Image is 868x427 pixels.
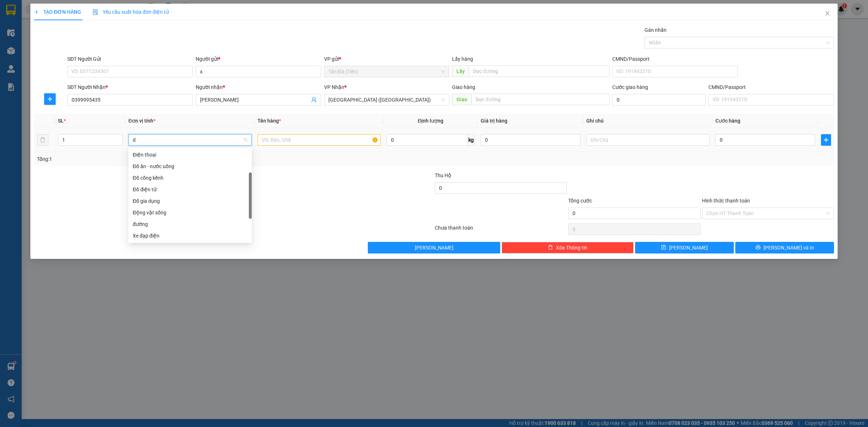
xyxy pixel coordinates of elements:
span: TẠO ĐƠN HÀNG [34,9,81,15]
input: Dọc đường [471,94,609,105]
div: Đồ ăn - nước uống [133,162,247,170]
span: [PERSON_NAME] [669,244,708,252]
div: Điện thoại [128,149,252,161]
strong: CÔNG TY TNHH MTV VẬN TẢI [5,4,46,17]
button: delete [37,134,48,146]
span: plus [44,96,55,102]
span: Mã ĐH : TĐT1210250001 [106,11,150,25]
span: Thu Hộ [435,172,451,178]
span: Hotline : 1900 633 622 [8,26,43,40]
span: [GEOGRAPHIC_DATA] ([GEOGRAPHIC_DATA]) [53,49,151,65]
div: Đồ cồng kềnh [133,174,247,182]
span: Giá trị hàng [481,118,507,124]
label: Hình thức thanh toán [702,198,750,204]
div: SĐT Người Gửi [67,55,193,63]
input: Cước giao hàng [612,94,706,106]
div: CMND/Passport [612,55,738,63]
span: Giao hàng [452,84,475,90]
span: Tản Đà (Tiền) [3,43,44,59]
div: Xe đạp điện [133,232,247,240]
div: Đồ gia dụng [133,197,247,205]
span: printer [756,245,761,251]
button: deleteXóa Thông tin [502,242,634,253]
div: VP gửi [324,55,450,63]
span: Tản Đà (Tiền) [328,66,445,77]
div: Tổng: 1 [37,155,335,163]
strong: HIỆP THÀNH [9,18,43,25]
span: Định lượng [418,118,443,124]
div: Người nhận [196,83,321,91]
span: SL [58,118,64,124]
th: Ghi chú [583,114,712,128]
strong: BIÊN NHẬN [59,8,94,37]
div: Động vật sống [133,209,247,217]
span: Lấy hàng [452,56,473,62]
div: đường [133,220,247,228]
div: Người gửi [196,55,321,63]
button: plus [44,93,56,105]
span: Tên hàng [258,118,281,124]
span: [PERSON_NAME] và In [763,244,814,252]
span: VP Nhận [324,84,344,90]
span: 10:15:23 [DATE] [107,26,148,33]
input: 0 [481,134,580,146]
div: đường [128,218,252,230]
span: Lấy [452,65,469,77]
div: CMND/Passport [709,83,834,91]
span: Xóa Thông tin [556,244,587,252]
strong: VP Gửi : [3,44,44,59]
input: VD: Bàn, Ghế [258,134,381,146]
span: Cước hàng [715,118,740,124]
div: Điện thoại [133,151,247,159]
div: Đồ gia dụng [128,195,252,207]
label: Gán nhãn [644,27,667,33]
img: icon [93,9,98,15]
span: save [661,245,666,251]
span: delete [548,245,553,251]
div: Đồ điện tử [128,184,252,195]
input: Dọc đường [469,65,609,77]
span: [PERSON_NAME] [415,244,454,252]
span: Giao [452,94,471,105]
span: plus [821,137,831,143]
span: Tân Châu (Tiền) [328,94,445,105]
span: Tổng cước [568,198,592,204]
label: Cước giao hàng [612,84,648,90]
button: Close [817,4,838,24]
button: [PERSON_NAME] [368,242,500,253]
span: user-add [311,97,317,103]
span: close [825,10,830,16]
div: Đồ ăn - nước uống [128,161,252,172]
div: Đồ điện tử [133,185,247,193]
span: Yêu cầu xuất hóa đơn điện tử [93,9,169,15]
div: Chưa thanh toán [434,224,567,236]
div: SĐT Người Nhận [67,83,193,91]
button: save[PERSON_NAME] [635,242,734,253]
button: plus [821,134,831,146]
span: Đơn vị tính [128,118,156,124]
div: Xe đạp điện [128,230,252,242]
input: Ghi Chú [586,134,710,146]
div: Động vật sống [128,207,252,218]
div: Đồ cồng kềnh [128,172,252,184]
strong: VP Nhận : [53,50,151,65]
span: kg [468,134,475,146]
button: printer[PERSON_NAME] và In [735,242,834,253]
span: plus [34,9,39,14]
